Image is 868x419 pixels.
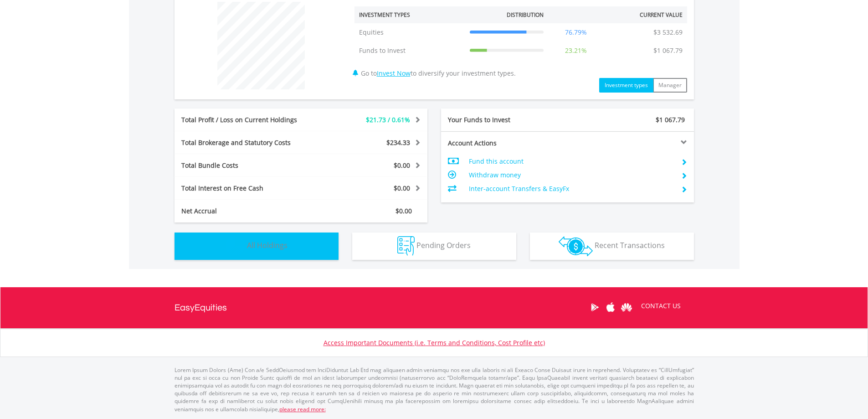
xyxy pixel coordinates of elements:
p: Lorem Ipsum Dolors (Ame) Con a/e SeddOeiusmod tem InciDiduntut Lab Etd mag aliquaen admin veniamq... [175,366,694,413]
a: Google Play [587,293,603,321]
span: All Holdings [247,240,288,250]
th: Investment Types [354,6,465,23]
div: Total Bundle Costs [175,161,322,170]
span: $21.73 / 0.61% [366,115,410,124]
span: Recent Transactions [595,240,665,250]
div: Total Profit / Loss on Current Holdings [175,115,322,124]
span: $234.33 [386,138,410,147]
td: $1 067.79 [649,41,687,60]
span: $0.00 [395,207,412,215]
img: pending_instructions-wht.png [397,236,415,256]
a: CONTACT US [635,293,687,319]
th: Current Value [604,6,687,23]
a: Huawei [619,293,635,321]
div: Net Accrual [175,207,322,216]
td: 23.21% [548,41,604,60]
td: Fund this account [469,155,673,168]
span: $0.00 [394,184,410,192]
div: Distribution [507,11,544,19]
button: Investment types [599,78,653,93]
img: transactions-zar-wht.png [559,236,593,256]
a: Apple [603,293,619,321]
td: Funds to Invest [354,41,465,60]
td: Inter-account Transfers & EasyFx [469,182,673,196]
span: Pending Orders [416,240,471,250]
button: All Holdings [175,233,339,260]
span: $1 067.79 [656,115,685,124]
img: holdings-wht.png [226,236,245,256]
div: Total Interest on Free Cash [175,184,322,193]
button: Manager [653,78,687,93]
div: Total Brokerage and Statutory Costs [175,138,322,147]
div: Account Actions [441,139,568,148]
a: Access Important Documents (i.e. Terms and Conditions, Cost Profile etc) [324,338,545,347]
a: Invest Now [377,69,411,78]
td: 76.79% [548,23,604,41]
td: Equities [354,23,465,41]
button: Recent Transactions [530,233,694,260]
button: Pending Orders [352,233,516,260]
div: Your Funds to Invest [441,115,568,124]
a: EasyEquities [175,287,227,328]
a: please read more: [279,405,326,413]
td: Withdraw money [469,168,673,182]
td: $3 532.69 [649,23,687,41]
span: $0.00 [394,161,410,170]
